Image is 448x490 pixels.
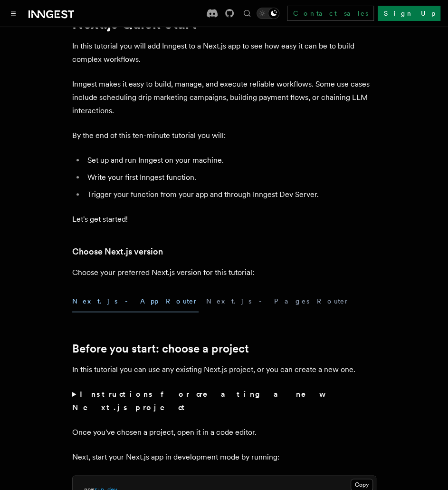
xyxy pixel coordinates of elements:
a: Contact sales [287,6,374,21]
p: By the end of this ten-minute tutorial you will: [72,129,376,142]
p: Inngest makes it easy to build, manage, and execute reliable workflows. Some use cases include sc... [72,78,376,118]
button: Toggle navigation [8,8,19,19]
summary: Instructions for creating a new Next.js project [72,388,376,414]
li: Write your first Inngest function. [85,171,376,184]
li: Set up and run Inngest on your machine. [85,154,376,167]
strong: Instructions for creating a new Next.js project [72,390,323,412]
p: Once you've chosen a project, open it in a code editor. [72,426,376,439]
button: Find something... [241,8,253,19]
button: Next.js - App Router [72,291,199,312]
p: Choose your preferred Next.js version for this tutorial: [72,266,376,279]
button: Next.js - Pages Router [206,291,350,312]
li: Trigger your function from your app and through Inngest Dev Server. [85,188,376,201]
a: Before you start: choose a project [72,342,249,355]
p: In this tutorial you will add Inngest to a Next.js app to see how easy it can be to build complex... [72,39,376,66]
button: Toggle dark mode [257,8,279,19]
p: Let's get started! [72,213,376,226]
a: Choose Next.js version [72,245,163,258]
p: Next, start your Next.js app in development mode by running: [72,451,376,464]
a: Sign Up [378,6,440,21]
p: In this tutorial you can use any existing Next.js project, or you can create a new one. [72,363,376,376]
